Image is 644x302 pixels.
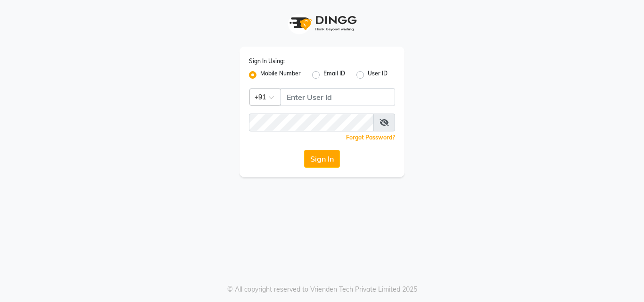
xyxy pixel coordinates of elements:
label: User ID [368,69,388,81]
input: Username [249,114,374,131]
a: Forgot Password? [346,134,395,141]
label: Mobile Number [260,69,301,81]
input: Username [281,88,395,106]
label: Sign In Using: [249,57,285,65]
button: Sign In [304,150,340,168]
img: logo1.svg [284,9,360,37]
label: Email ID [323,69,345,81]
